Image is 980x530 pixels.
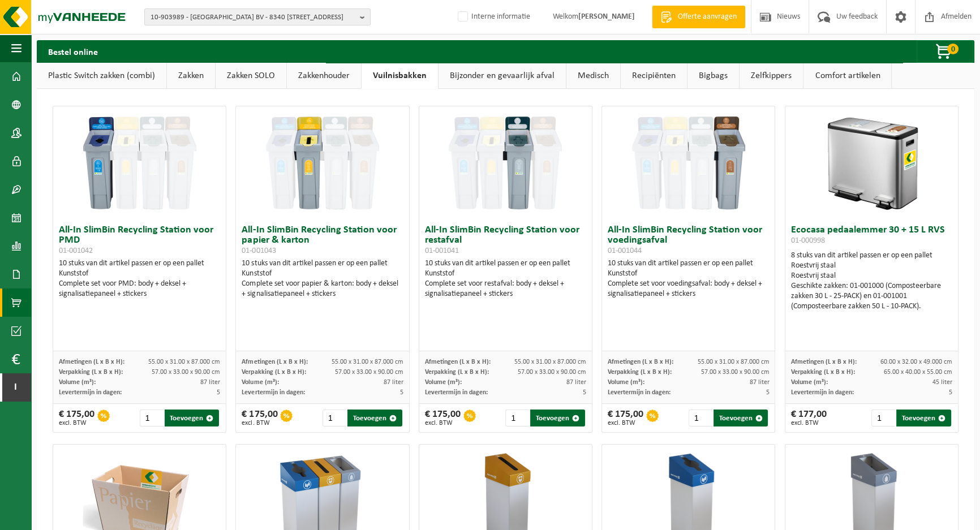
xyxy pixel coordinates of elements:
span: 65.00 x 40.00 x 55.00 cm [884,369,952,376]
a: Zakkenhouder [287,63,361,89]
div: Kunststof [608,269,769,279]
button: Toevoegen [347,410,402,426]
button: Toevoegen [530,410,585,426]
span: 57.00 x 33.00 x 90.00 cm [335,369,403,376]
input: 1 [140,410,164,426]
span: 55.00 x 31.00 x 87.000 cm [148,359,220,365]
span: 5 [766,389,769,396]
span: Afmetingen (L x B x H): [59,359,124,365]
img: 01-001044 [632,106,745,219]
div: 10 stuks van dit artikel passen er op een pallet [425,258,586,299]
input: 1 [689,410,712,426]
button: Toevoegen [896,410,951,426]
span: excl. BTW [59,420,94,426]
h3: All-In SlimBin Recycling Station voor voedingsafval [608,225,769,256]
div: € 175,00 [608,410,643,426]
span: 45 liter [932,379,952,386]
span: 10-903989 - [GEOGRAPHIC_DATA] BV - 8340 [STREET_ADDRESS] [151,9,355,26]
span: 01-001044 [608,247,642,255]
a: Bigbags [687,63,739,89]
span: 55.00 x 31.00 x 87.000 cm [332,359,403,365]
div: Geschikte zakken: 01-001000 (Composteerbare zakken 30 L - 25-PACK) en 01-001001 (Composteerbare z... [791,281,952,312]
div: 10 stuks van dit artikel passen er op een pallet [59,258,220,299]
span: Verpakking (L x B x H): [608,369,672,376]
a: Vuilnisbakken [362,63,438,89]
div: Kunststof [59,269,220,279]
span: Afmetingen (L x B x H): [425,359,491,365]
h3: All-In SlimBin Recycling Station voor restafval [425,225,586,256]
img: 01-001041 [449,106,562,219]
span: Verpakking (L x B x H): [791,369,855,376]
a: Recipiënten [621,63,687,89]
div: Complete set voor PMD: body + deksel + signalisatiepaneel + stickers [59,279,220,299]
a: Bijzonder en gevaarlijk afval [439,63,566,89]
span: 87 liter [200,379,220,386]
h3: Ecocasa pedaalemmer 30 + 15 L RVS [791,225,952,248]
span: 57.00 x 33.00 x 90.00 cm [152,369,220,376]
input: 1 [323,410,346,426]
span: excl. BTW [791,420,827,426]
div: Complete set voor papier & karton: body + deksel + signalisatiepaneel + stickers [242,279,403,299]
span: 87 liter [749,379,769,386]
span: Offerte aanvragen [675,11,740,23]
div: Roestvrij staal [791,271,952,281]
button: 10-903989 - [GEOGRAPHIC_DATA] BV - 8340 [STREET_ADDRESS] [144,8,371,25]
span: Levertermijn in dagen: [59,389,122,396]
span: 5 [217,389,220,396]
span: 55.00 x 31.00 x 87.000 cm [697,359,769,365]
div: € 175,00 [242,410,277,426]
div: € 175,00 [425,410,461,426]
span: Verpakking (L x B x H): [242,369,306,376]
div: € 177,00 [791,410,827,426]
h3: All-In SlimBin Recycling Station voor PMD [59,225,220,256]
span: Afmetingen (L x B x H): [242,359,307,365]
a: Medisch [566,63,620,89]
span: 01-000998 [791,236,825,245]
span: Verpakking (L x B x H): [59,369,123,376]
a: Zelfkippers [740,63,803,89]
div: Complete set voor restafval: body + deksel + signalisatiepaneel + stickers [425,279,586,299]
img: 01-000998 [815,106,928,219]
span: excl. BTW [242,420,277,426]
span: Verpakking (L x B x H): [425,369,489,376]
span: excl. BTW [425,420,461,426]
span: 57.00 x 33.00 x 90.00 cm [700,369,769,376]
button: Toevoegen [165,410,220,426]
label: Interne informatie [455,8,530,25]
span: 01-001043 [242,247,276,255]
a: Zakken [167,63,215,89]
button: Toevoegen [713,410,768,426]
span: 87 liter [384,379,403,386]
div: 10 stuks van dit artikel passen er op een pallet [242,258,403,299]
span: Levertermijn in dagen: [608,389,670,396]
span: Volume (m³): [425,379,462,386]
div: Roestvrij staal [791,261,952,271]
h3: All-In SlimBin Recycling Station voor papier & karton [242,225,403,256]
span: 5 [400,389,403,396]
span: 0 [947,44,958,54]
img: 01-001043 [266,106,379,219]
div: € 175,00 [59,410,94,426]
span: 87 liter [566,379,586,386]
span: excl. BTW [608,420,643,426]
div: 8 stuks van dit artikel passen er op een pallet [791,251,952,312]
a: Offerte aanvragen [652,6,745,28]
div: 10 stuks van dit artikel passen er op een pallet [608,258,769,299]
span: 5 [949,389,952,396]
img: 01-001042 [83,106,196,219]
div: Complete set voor voedingsafval: body + deksel + signalisatiepaneel + stickers [608,279,769,299]
a: Plastic Switch zakken (combi) [37,63,166,89]
span: Volume (m³): [242,379,278,386]
input: 1 [505,410,529,426]
div: Kunststof [425,269,586,279]
span: 57.00 x 33.00 x 90.00 cm [518,369,586,376]
span: I [11,373,20,402]
a: Zakken SOLO [216,63,286,89]
input: 1 [871,410,895,426]
button: 0 [917,40,973,63]
h2: Bestel online [37,40,109,62]
strong: [PERSON_NAME] [578,12,635,21]
a: Comfort artikelen [803,63,891,89]
span: 01-001042 [59,247,93,255]
span: 5 [583,389,586,396]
